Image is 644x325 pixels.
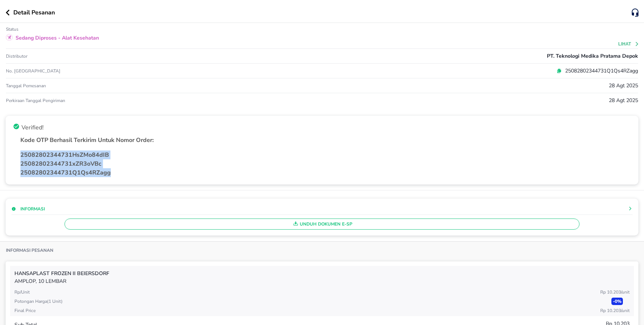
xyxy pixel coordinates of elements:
[14,277,630,285] p: AMPLOP, 10 LEMBAR
[600,307,630,314] p: Rp 10.203
[11,206,45,212] button: Informasi
[20,168,631,177] p: 25082802344731Q1Qs4RZagg
[14,270,630,277] p: HANSAPLAST FROZEN II Beiersdorf
[20,159,631,168] p: 25082802344731xZR3oVBc
[14,289,30,295] p: Rp/Unit
[20,150,631,159] p: 25082802344731HsZMo84dIB
[609,97,638,104] p: 28 Agt 2025
[68,219,576,229] span: Unduh Dokumen e-SP
[14,298,63,305] p: Potongan harga ( 1 Unit )
[14,307,36,314] p: Final Price
[621,308,630,314] span: / Unit
[618,41,640,47] button: Lihat
[6,247,53,253] p: Informasi Pesanan
[547,52,638,60] p: PT. Teknologi Medika Pratama Depok
[611,298,623,305] p: - 0 %
[6,98,65,104] p: Perkiraan Tanggal Pengiriman
[609,82,638,89] p: 28 Agt 2025
[20,136,631,145] p: Kode OTP Berhasil Terkirim Untuk Nomor Order:
[6,83,46,89] p: Tanggal pemesanan
[621,289,630,295] span: / Unit
[13,8,55,17] p: Detail Pesanan
[21,123,44,132] p: Verified!
[20,206,45,212] p: Informasi
[64,219,580,230] button: Unduh Dokumen e-SP
[6,53,27,59] p: Distributor
[16,34,99,42] p: Sedang diproses - Alat Kesehatan
[6,26,19,32] p: Status
[600,289,630,295] p: Rp 10.203
[562,67,638,75] p: 25082802344731Q1Qs4RZagg
[6,68,217,74] p: No. [GEOGRAPHIC_DATA]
